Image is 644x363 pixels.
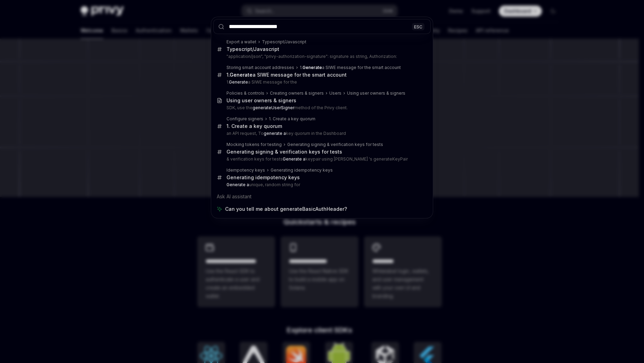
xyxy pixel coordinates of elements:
[253,105,294,110] b: generateUserSigner
[329,90,341,96] div: Users
[226,79,416,85] p: 1. a SIWE message for the
[264,131,286,136] b: generate a
[262,39,306,45] div: Typescript/Javascript
[226,142,282,147] div: Mocking tokens for testing
[226,149,342,155] div: Generating signing & verification keys for tests
[226,174,300,181] div: Generating idempotency keys
[226,72,347,78] div: 1. a SIWE message for the smart account
[269,116,315,122] div: 1. Create a key quorum
[229,79,248,85] b: Generate
[213,190,431,203] div: Ask AI assistant
[226,65,294,70] div: Storing smart account addresses
[226,90,264,96] div: Policies & controls
[287,142,383,147] div: Generating signing & verification keys for tests
[226,39,256,45] div: Export a wallet
[412,23,424,30] div: ESC
[226,131,416,136] p: an API request, To key quorum in the Dashboard
[226,182,249,187] b: Generate a
[300,65,401,70] div: 1. a SIWE message for the smart account
[226,116,263,122] div: Configure signers
[226,182,416,188] p: unique, random string for
[230,72,253,78] b: Generate
[226,97,296,104] div: Using user owners & signers
[226,156,416,162] p: & verification keys for tests keypair using [PERSON_NAME] 's generateKeyPair
[270,90,324,96] div: Creating owners & signers
[347,90,405,96] div: Using user owners & signers
[226,54,416,59] p: "application/json", "privy-authorization-signature": signature as string, Authorization:
[226,167,265,173] div: Idempotency keys
[226,105,416,111] p: SDK, use the method of the Privy client.
[303,65,322,70] b: Generate
[226,123,282,129] div: 1. Create a key quorum
[283,156,305,162] b: Generate a
[271,167,333,173] div: Generating idempotency keys
[225,206,347,213] span: Can you tell me about generateBasicAuthHeader?
[226,46,279,52] div: Typescript/Javascript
